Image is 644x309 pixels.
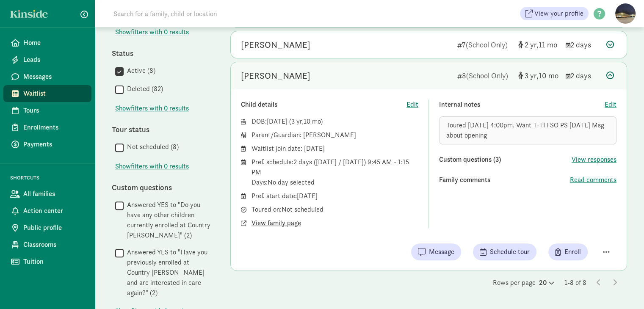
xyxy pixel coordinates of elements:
[605,99,616,110] button: Edit
[3,236,91,253] a: Classrooms
[252,143,418,154] div: Waitlist join date: [DATE]
[457,39,511,50] div: 7
[23,139,85,149] span: Payments
[23,72,85,82] span: Messages
[3,202,91,219] a: Action center
[525,71,539,80] span: 3
[241,69,310,83] div: River Harris
[566,39,600,50] div: 2 days
[112,124,213,135] div: Tour status
[124,142,179,152] label: Not scheduled (8)
[466,71,508,80] span: (School Only)
[108,5,346,22] input: Search for a family, child or location
[539,71,558,80] span: 10
[490,247,530,257] span: Schedule tour
[252,116,418,127] div: DOB: ( )
[115,103,189,113] button: Showfilters with 0 results
[3,51,91,68] a: Leads
[23,38,85,48] span: Home
[23,88,85,99] span: Waitlist
[439,154,572,165] div: Custom questions (3)
[241,38,310,52] div: Aaliyah Ermels
[3,34,91,51] a: Home
[473,243,536,260] button: Schedule tour
[602,268,644,309] iframe: Chat Widget
[446,121,604,140] span: Toured [DATE] 4:00pm. Want T-TH SO PS [DATE] Msg about opening
[115,161,189,171] button: Showfilters with 0 results
[267,117,287,126] span: [DATE]
[3,85,91,102] a: Waitlist
[115,103,189,113] span: Show filters with 0 results
[115,27,189,37] span: Show filters with 0 results
[291,117,304,126] span: 3
[518,70,559,81] div: [object Object]
[112,47,213,59] div: Status
[525,40,539,50] span: 2
[518,39,559,50] div: [object Object]
[539,278,554,288] div: 20
[23,240,85,250] span: Classrooms
[3,253,91,270] a: Tuition
[23,206,85,216] span: Action center
[23,223,85,233] span: Public profile
[124,247,213,298] label: Answered YES to "Have you previously enrolled at Country [PERSON_NAME] and are interested in care...
[534,8,583,19] span: View your profile
[439,175,570,185] div: Family comments
[124,66,155,76] label: Active (8)
[252,204,418,215] div: Toured on: Not scheduled
[548,243,588,260] button: Enroll
[570,175,616,185] button: Read comments
[115,161,189,171] span: Show filters with 0 results
[564,247,581,257] span: Enroll
[466,40,508,50] span: (School Only)
[23,55,85,65] span: Leads
[411,243,461,260] button: Message
[115,27,189,37] button: Showfilters with 0 results
[23,257,85,267] span: Tuition
[3,68,91,85] a: Messages
[230,278,627,288] div: Rows per page 1-8 of 8
[3,136,91,153] a: Payments
[124,200,213,240] label: Answered YES to "Do you have any other children currently enrolled at Country [PERSON_NAME]" (2)
[572,154,616,165] button: View responses
[252,218,301,228] button: View family page
[124,84,163,94] label: Deleted (82)
[439,99,605,110] div: Internal notes
[23,105,85,116] span: Tours
[252,157,418,188] div: Pref. schedule: 2 days ([DATE] / [DATE]) 9:45 AM - 1:15 PM Days: No day selected
[3,185,91,202] a: All families
[252,191,418,201] div: Pref. start date: [DATE]
[112,182,213,193] div: Custom questions
[429,247,454,257] span: Message
[241,99,406,110] div: Child details
[252,130,418,140] div: Parent/Guardian: [PERSON_NAME]
[3,119,91,136] a: Enrollments
[539,40,557,50] span: 11
[457,70,511,81] div: 8
[3,102,91,119] a: Tours
[566,70,600,81] div: 2 days
[3,219,91,236] a: Public profile
[23,189,85,199] span: All families
[520,7,589,20] a: View your profile
[23,122,85,132] span: Enrollments
[406,99,418,110] button: Edit
[304,117,321,126] span: 10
